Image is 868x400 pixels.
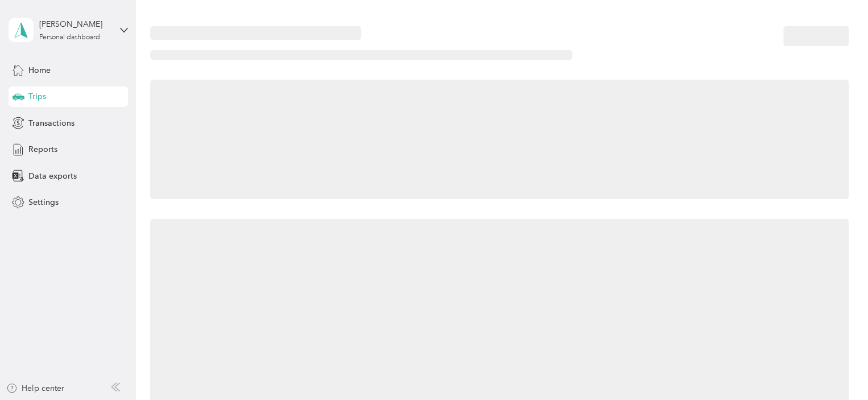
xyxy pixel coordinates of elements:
iframe: Everlance-gr Chat Button Frame [804,336,868,400]
button: Help center [6,382,64,394]
span: Home [28,64,51,76]
div: [PERSON_NAME] [39,18,110,30]
span: Settings [28,196,59,208]
div: Personal dashboard [39,34,100,41]
span: Trips [28,90,46,102]
span: Transactions [28,117,75,129]
span: Reports [28,143,57,155]
span: Data exports [28,170,77,182]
